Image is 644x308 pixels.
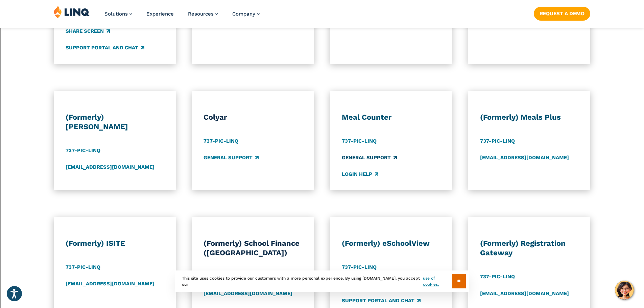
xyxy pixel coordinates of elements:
div: Sign out [3,33,641,39]
a: Request a Demo [534,7,590,20]
a: Experience [146,11,174,17]
div: Rename [3,39,641,45]
a: use of cookies. [423,275,452,287]
span: Resources [188,11,214,17]
div: Delete [3,21,641,27]
div: Sort A > Z [3,3,641,9]
nav: Button Navigation [534,5,590,20]
nav: Primary Navigation [104,5,260,28]
div: Options [3,27,641,33]
img: LINQ | K‑12 Software [54,5,90,18]
button: Hello, have a question? Let’s chat. [615,281,634,300]
div: Sort New > Old [3,9,641,15]
span: Solutions [104,11,128,17]
a: Company [232,11,260,17]
div: This site uses cookies to provide our customers with a more personal experience. By using [DOMAIN... [175,270,469,292]
span: Company [232,11,255,17]
div: Move To ... [3,45,641,51]
a: Resources [188,11,218,17]
div: Move To ... [3,15,641,21]
a: Solutions [104,11,132,17]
